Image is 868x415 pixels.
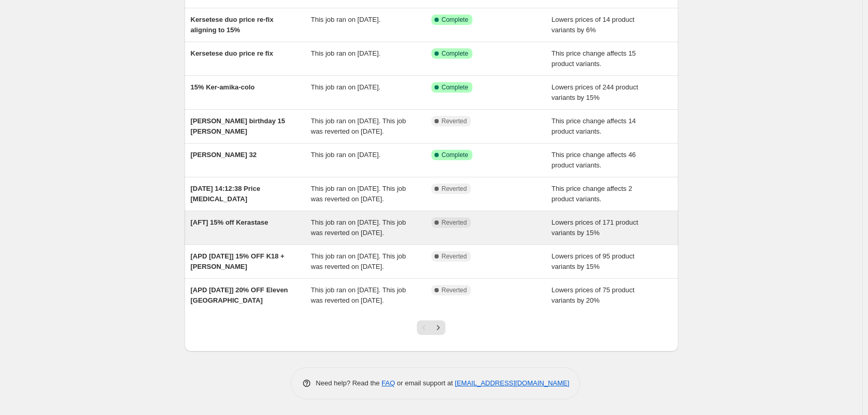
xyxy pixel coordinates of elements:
[311,83,380,91] span: This job ran on [DATE].
[442,252,467,261] span: Reverted
[191,16,274,34] span: Kersetese duo price re-fix aligning to 15%
[551,252,635,270] span: Lowers prices of 95 product variants by 15%
[191,117,285,135] span: [PERSON_NAME] birthday 15 [PERSON_NAME]
[191,286,288,304] span: [APD [DATE]] 20% OFF Eleven [GEOGRAPHIC_DATA]
[191,185,260,203] span: [DATE] 14:12:38 Price [MEDICAL_DATA]
[382,379,395,387] a: FAQ
[311,49,380,57] span: This job ran on [DATE].
[442,16,468,24] span: Complete
[551,286,635,304] span: Lowers prices of 75 product variants by 20%
[311,252,406,270] span: This job ran on [DATE]. This job was reverted on [DATE].
[442,117,467,125] span: Reverted
[442,151,468,159] span: Complete
[311,185,406,203] span: This job ran on [DATE]. This job was reverted on [DATE].
[442,218,467,227] span: Reverted
[431,320,445,335] button: Next
[316,379,382,387] span: Need help? Read the
[442,185,467,193] span: Reverted
[311,218,406,237] span: This job ran on [DATE]. This job was reverted on [DATE].
[311,151,380,159] span: This job ran on [DATE].
[311,16,380,23] span: This job ran on [DATE].
[191,49,273,57] span: Kersetese duo price re fix
[551,117,636,135] span: This price change affects 14 product variants.
[551,16,635,34] span: Lowers prices of 14 product variants by 6%
[311,117,406,135] span: This job ran on [DATE]. This job was reverted on [DATE].
[311,286,406,304] span: This job ran on [DATE]. This job was reverted on [DATE].
[442,286,467,294] span: Reverted
[442,83,468,92] span: Complete
[191,83,255,91] span: 15% Ker-amika-colo
[551,151,636,169] span: This price change affects 46 product variants.
[417,320,445,335] nav: Pagination
[551,185,632,203] span: This price change affects 2 product variants.
[551,49,636,68] span: This price change affects 15 product variants.
[191,218,269,226] span: [AFT] 15% off Kerastase
[191,252,285,270] span: [APD [DATE]] 15% OFF K18 + [PERSON_NAME]
[551,218,638,237] span: Lowers prices of 171 product variants by 15%
[395,379,455,387] span: or email support at
[442,49,468,58] span: Complete
[455,379,569,387] a: [EMAIL_ADDRESS][DOMAIN_NAME]
[191,151,257,159] span: [PERSON_NAME] 32
[551,83,638,101] span: Lowers prices of 244 product variants by 15%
